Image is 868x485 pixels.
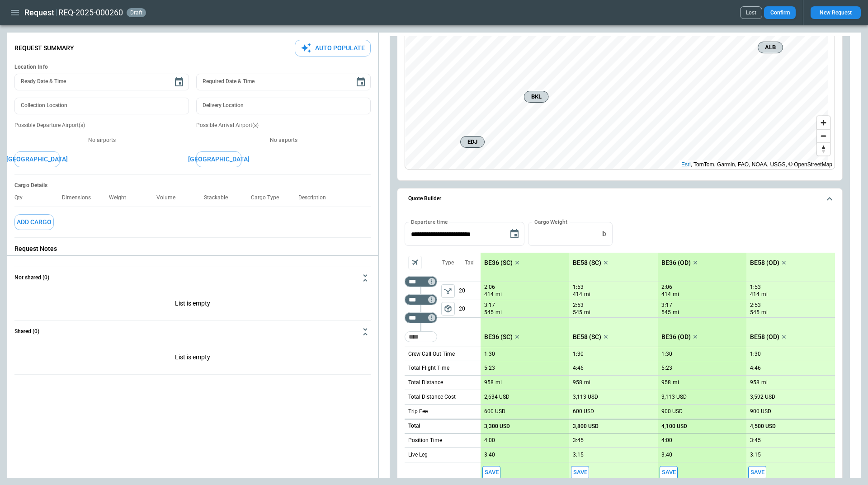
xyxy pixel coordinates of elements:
p: 2:53 [573,302,584,309]
p: 5:23 [661,365,672,372]
p: No airports [196,137,371,144]
p: Volume [156,194,183,201]
p: 1:53 [750,284,761,291]
div: Not shared (0) [14,343,371,374]
div: Not found [405,276,437,287]
p: 2,634 USD [484,394,509,400]
span: Type of sector [441,284,455,298]
p: 3:45 [573,437,584,444]
p: 3,300 USD [484,423,510,430]
p: 1:30 [484,351,495,358]
button: Zoom out [817,129,830,142]
p: BE36 (OD) [661,259,691,267]
button: [GEOGRAPHIC_DATA] [14,151,60,167]
p: 4,100 USD [661,423,687,430]
p: Crew Call Out Time [408,350,455,358]
button: Shared (0) [14,321,371,343]
h2: REQ-2025-000260 [58,7,123,18]
p: mi [673,291,679,298]
p: mi [495,309,502,316]
p: Request Notes [14,245,371,253]
p: Total Distance [408,379,443,386]
p: List is empty [14,343,371,374]
p: mi [495,291,502,298]
span: ALB [762,43,779,52]
button: Lost [740,6,762,19]
button: Choose date, selected date is Aug 26, 2025 [505,225,524,243]
p: 1:30 [661,351,672,358]
p: 3:40 [661,452,672,458]
p: 545 [573,309,582,316]
p: 900 USD [661,408,683,415]
p: Total Flight Time [408,364,449,372]
p: 3:15 [750,452,761,458]
p: 545 [750,309,759,316]
p: 2:06 [661,284,672,291]
p: 3:45 [750,437,761,444]
p: Possible Arrival Airport(s) [196,122,371,129]
p: 545 [661,309,671,316]
p: 1:30 [750,351,761,358]
h6: Location Info [14,64,371,71]
p: 3,800 USD [573,423,599,430]
p: No airports [14,137,189,144]
button: Auto Populate [295,40,371,57]
p: 2:53 [750,302,761,309]
p: 20 [459,282,481,300]
button: Save [482,466,500,479]
h6: Total [408,423,420,429]
p: Weight [109,194,133,201]
button: left aligned [441,284,455,298]
button: Zoom in [817,116,830,129]
p: 3:17 [484,302,495,309]
p: mi [495,379,502,386]
p: mi [584,309,590,316]
button: Not shared (0) [14,267,371,289]
p: 414 [661,291,671,298]
span: Save this aircraft quote and copy details to clipboard [660,466,678,479]
p: 414 [484,291,494,298]
button: Confirm [764,6,796,19]
p: Trip Fee [408,408,428,415]
p: Cargo Type [251,194,286,201]
p: mi [584,379,590,386]
label: Departure time [411,218,448,226]
div: Quote Builder [405,222,835,482]
p: Live Leg [408,451,428,459]
p: List is empty [14,289,371,320]
p: 20 [459,300,481,317]
button: [GEOGRAPHIC_DATA] [196,151,241,167]
p: 3:15 [573,452,584,458]
p: BE36 (OD) [661,333,691,341]
p: Possible Departure Airport(s) [14,122,189,129]
p: 2:06 [484,284,495,291]
h1: Request [24,7,54,18]
p: 3,592 USD [750,394,775,400]
h6: Cargo Details [14,182,371,189]
p: BE36 (SC) [484,259,513,267]
p: 900 USD [750,408,771,415]
p: Total Distance Cost [408,393,456,401]
p: 4,500 USD [750,423,776,430]
button: Choose date [352,73,370,91]
span: package_2 [443,304,453,313]
p: mi [761,379,768,386]
p: mi [673,379,679,386]
p: Stackable [204,194,235,201]
button: Quote Builder [405,188,835,209]
p: mi [761,309,768,316]
span: Save this aircraft quote and copy details to clipboard [571,466,589,479]
p: 600 USD [484,408,505,415]
div: scrollable content [481,253,835,482]
h6: Shared (0) [14,329,39,334]
a: Esri [681,161,691,168]
p: 4:46 [573,365,584,372]
p: Request Summary [14,44,74,52]
p: 5:23 [484,365,495,372]
button: Add Cargo [14,214,54,230]
p: lb [601,230,606,238]
p: Description [298,194,333,201]
button: Choose date [170,73,188,91]
p: mi [673,309,679,316]
p: Taxi [465,259,475,267]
